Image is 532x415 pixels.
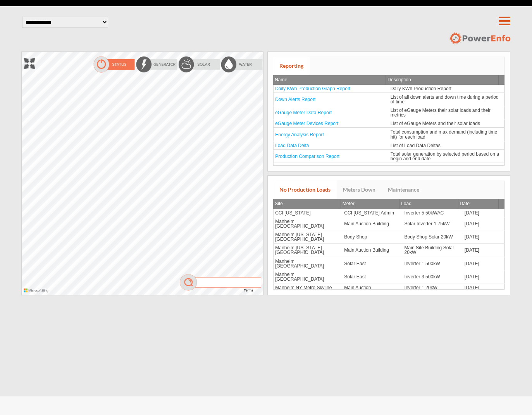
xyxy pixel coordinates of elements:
[403,209,463,217] td: Inverter 5 50kWAC
[460,201,470,206] span: Date
[273,230,343,244] td: Manheim [US_STATE][GEOGRAPHIC_DATA]
[273,209,343,217] td: CCI [US_STATE]
[275,121,338,126] a: eGauge Meter Devices Report
[463,209,505,217] td: [DATE]
[458,199,499,209] th: Date
[275,110,332,115] a: eGauge Meter Data Report
[449,32,510,45] img: logo
[273,257,343,270] td: Manheim [GEOGRAPHIC_DATA]
[401,201,411,206] span: Load
[389,128,505,141] td: Total consumption and max demand (including time hit) for each load
[93,56,135,73] img: statusOn.png
[399,199,458,209] th: Load
[273,199,341,209] th: Site
[389,106,505,119] td: List of eGauge Meters their solar loads and their metrics
[463,217,505,230] td: [DATE]
[273,57,310,75] a: Reporting
[343,209,403,217] td: CCI [US_STATE] Admin
[389,119,505,128] td: List of eGauge Meters and their solar loads
[387,77,411,82] span: Description
[275,97,315,102] a: Down Alerts Report
[273,217,343,230] td: Manheim [GEOGRAPHIC_DATA]
[273,244,343,257] td: Manheim [US_STATE][GEOGRAPHIC_DATA]
[273,270,343,283] td: Manheim [GEOGRAPHIC_DATA]
[275,165,296,170] a: Site Alerts
[463,230,505,244] td: [DATE]
[24,58,35,69] img: zoom.png
[389,85,505,93] td: Daily KWh Production Report
[403,244,463,257] td: Main Site Building Solar 20kW
[24,290,50,293] a: Microsoft Bing
[275,154,339,159] a: Production Comparison Report
[275,132,324,137] a: Energy Analysis Report
[275,143,309,148] a: Load Data Delta
[343,217,403,230] td: Main Auction Building
[343,270,403,283] td: Solar East
[275,201,283,206] span: Site
[463,270,505,283] td: [DATE]
[389,93,505,106] td: List of all down alerts and down time during a period of time
[135,56,178,73] img: energyOff.png
[463,244,505,257] td: [DATE]
[382,180,425,199] a: Maintenance
[337,180,382,199] a: Meters Down
[463,257,505,270] td: [DATE]
[178,56,220,73] img: solarOff.png
[273,75,386,85] th: Name
[403,270,463,283] td: Inverter 3 500kW
[403,230,463,244] td: Body Shop Solar 20kW
[179,274,263,291] img: mag.png
[403,217,463,230] td: Solar Inverter 1 75kW
[343,201,355,206] span: Meter
[341,199,399,209] th: Meter
[343,257,403,270] td: Solar East
[389,150,505,163] td: Total solar generation by selected period based on a begin and end date
[403,257,463,270] td: Inverter 1 500kW
[275,77,287,82] span: Name
[389,163,505,171] td: List of several types of alerts
[275,86,350,91] a: Daily KWh Production Graph Report
[273,180,337,199] a: No Production Loads
[343,244,403,257] td: Main Auction Building
[343,230,403,244] td: Body Shop
[220,56,263,73] img: waterOff.png
[389,141,505,150] td: List of Load Data Deltas
[386,75,499,85] th: Description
